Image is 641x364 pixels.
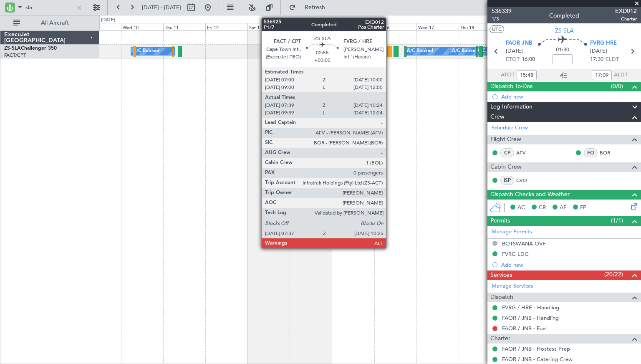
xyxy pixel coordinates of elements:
[502,250,529,258] div: FVRG LDG
[121,23,163,30] div: Wed 10
[611,82,623,91] span: (0/0)
[163,23,205,30] div: Thu 11
[452,45,478,58] div: A/C Booked
[501,93,637,100] div: Add new
[490,270,512,280] span: Services
[501,261,637,268] div: Add new
[492,124,528,132] a: Schedule Crew
[600,149,618,157] a: BOR
[556,46,569,54] span: 01:30
[247,23,290,30] div: Sat 13
[142,4,181,11] span: [DATE] - [DATE]
[312,45,338,58] div: A/C Booked
[502,314,559,321] a: FAOR / JNB - Handling
[407,45,433,58] div: A/C Booked
[560,204,566,212] span: AF
[522,56,535,64] span: 16:00
[22,20,88,26] span: All Aircraft
[490,216,510,226] span: Permits
[285,1,335,14] button: Refresh
[490,162,522,172] span: Cabin Crew
[501,71,515,79] span: ATOT
[606,56,619,64] span: ELDT
[492,282,533,291] a: Manage Services
[4,46,21,51] span: ZS-SLA
[590,47,607,56] span: [DATE]
[492,228,532,236] a: Manage Permits
[517,204,525,212] span: AC
[516,177,535,184] a: CVO
[549,11,579,20] div: Completed
[133,45,159,58] div: A/C Booked
[615,15,637,23] span: Charter
[490,293,513,302] span: Dispatch
[459,23,501,30] div: Thu 18
[506,47,523,56] span: [DATE]
[614,71,628,79] span: ALDT
[374,23,416,30] div: Tue 16
[290,23,332,30] div: Sun 14
[584,148,598,157] div: FO
[506,39,532,48] span: FAOR JNB
[490,25,504,33] button: UTC
[4,46,57,51] a: ZS-SLAChallenger 350
[9,16,91,30] button: All Aircraft
[604,270,623,279] span: (20/22)
[592,70,612,80] input: --:--
[101,17,115,24] div: [DATE]
[502,356,573,363] a: FAOR / JNB - Catering Crew
[539,204,546,212] span: CR
[615,7,637,15] span: EXD012
[502,240,545,247] div: BOTSWANA OVF
[490,334,510,344] span: Charter
[79,23,121,30] div: Tue 9
[25,1,73,14] input: A/C (Reg. or Type)
[580,204,586,212] span: FP
[298,5,333,10] span: Refresh
[611,216,623,225] span: (1/1)
[490,135,521,144] span: Flight Crew
[4,52,26,58] a: FACT/CPT
[502,325,547,332] a: FAOR / JNB - Fuel
[490,82,532,91] span: Dispatch To-Dos
[517,70,537,80] input: --:--
[555,26,574,35] span: ZS-SLA
[500,148,514,157] div: CP
[500,176,514,185] div: ISP
[502,304,559,311] a: FVRG / HRE - Handling
[490,102,532,112] span: Leg Information
[516,149,535,157] a: AFV
[590,56,603,64] span: 17:30
[205,23,247,30] div: Fri 12
[490,112,505,122] span: Crew
[506,56,520,64] span: ETOT
[332,23,374,30] div: Mon 15
[492,7,512,15] span: 536339
[492,15,512,23] span: 1/3
[490,190,570,200] span: Dispatch Checks and Weather
[416,23,459,30] div: Wed 17
[502,345,570,352] a: FAOR / JNB - Hostess Prep
[590,39,617,48] span: FVRG HRE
